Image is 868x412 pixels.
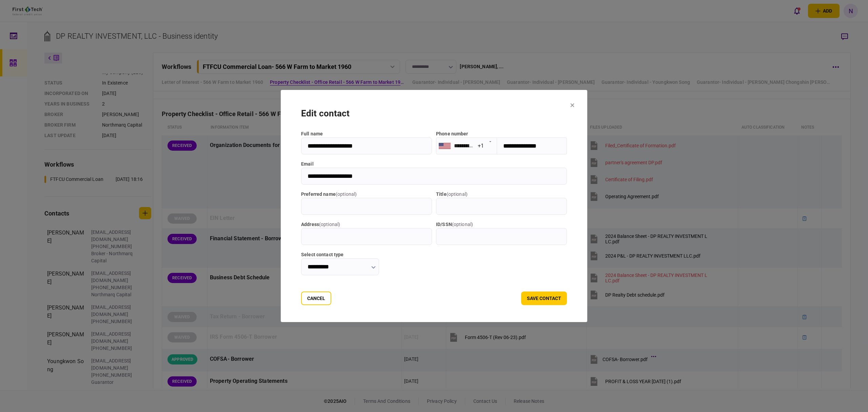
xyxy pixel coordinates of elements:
span: ( optional ) [336,191,357,197]
label: email [301,161,567,168]
span: ( optional ) [319,222,340,227]
button: Cancel [301,292,331,305]
label: ID/SSN [436,221,567,228]
span: ( optional ) [447,191,468,197]
input: Select contact type [301,258,379,275]
input: address [301,228,432,245]
label: Select contact type [301,251,379,258]
input: title [436,198,567,215]
span: ( optional ) [452,222,473,227]
label: Preferred name [301,191,432,198]
input: full name [301,137,432,154]
div: edit contact [301,107,567,120]
label: address [301,221,432,228]
button: save contact [521,292,567,305]
label: Phone number [436,131,468,136]
img: us [439,143,451,149]
input: ID/SSN [436,228,567,245]
label: full name [301,130,432,137]
div: +1 [478,142,484,150]
input: Preferred name [301,198,432,215]
button: Open [486,136,495,146]
label: title [436,191,567,198]
input: email [301,168,567,185]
